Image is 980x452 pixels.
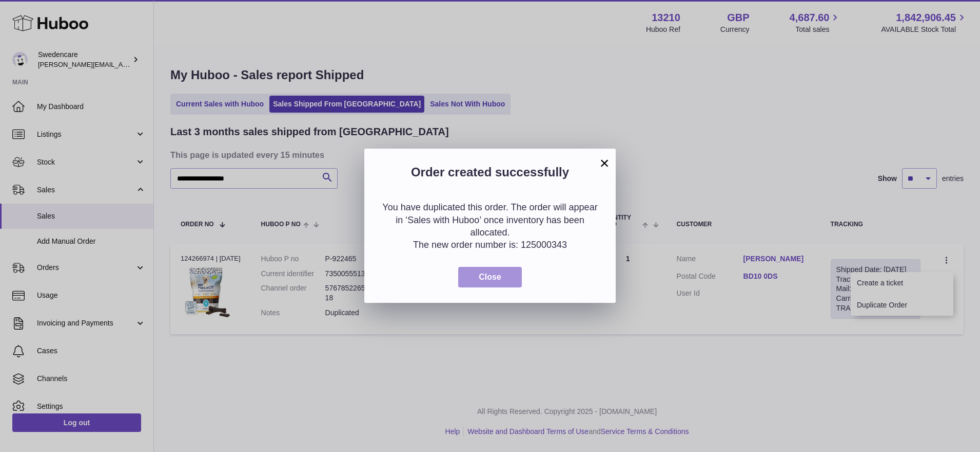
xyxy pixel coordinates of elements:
button: Close [458,267,522,288]
span: Close [479,273,501,281]
p: You have duplicated this order. The order will appear in ‘Sales with Huboo’ once inventory has be... [380,201,600,239]
h2: Order created successfully [380,164,600,186]
button: × [598,157,611,169]
p: The new order number is: 125000343 [380,239,600,251]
